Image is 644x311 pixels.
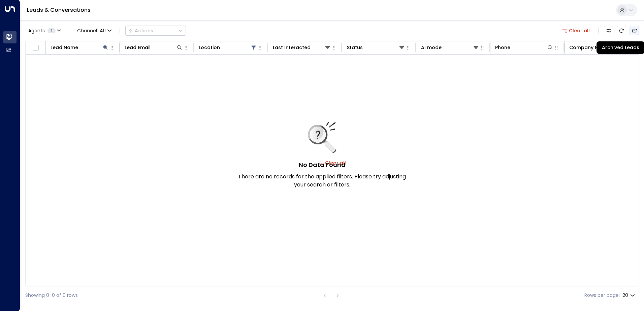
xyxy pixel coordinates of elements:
div: AI mode [421,43,442,51]
span: 1 [47,28,56,33]
button: Customize [604,26,613,35]
p: There are no records for the applied filters. Please try adjusting your search or filters. [238,173,406,189]
span: All [100,28,106,33]
div: Company Name [569,43,609,51]
a: Leads & Conversations [27,6,91,14]
div: Showing 0-0 of 0 rows [25,292,78,299]
div: Lead Email [125,43,151,51]
nav: pagination navigation [320,291,342,300]
div: Lead Name [51,43,78,51]
div: Phone [495,43,510,51]
div: AI mode [421,43,479,51]
div: Actions [128,28,153,34]
button: Clear all [559,26,593,35]
span: Channel: [74,26,114,35]
div: Last Interacted [273,43,331,51]
div: Status [347,43,405,51]
div: Lead Email [125,43,183,51]
span: Toggle select all [31,44,40,52]
div: Location [199,43,220,51]
label: Rows per page: [584,292,620,299]
button: Archived Leads [630,26,639,35]
div: Button group with a nested menu [125,26,186,36]
div: 20 [622,290,636,300]
h5: No Data Found [299,160,346,169]
div: Lead Name [51,43,109,51]
div: Last Interacted [273,43,311,51]
div: Status [347,43,363,51]
button: Channel:All [74,26,114,35]
span: Refresh [617,26,626,35]
div: Company Name [569,43,628,51]
button: Agents1 [25,26,63,35]
div: Phone [495,43,553,51]
button: Actions [125,26,186,36]
div: Location [199,43,257,51]
span: Agents [28,28,45,33]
